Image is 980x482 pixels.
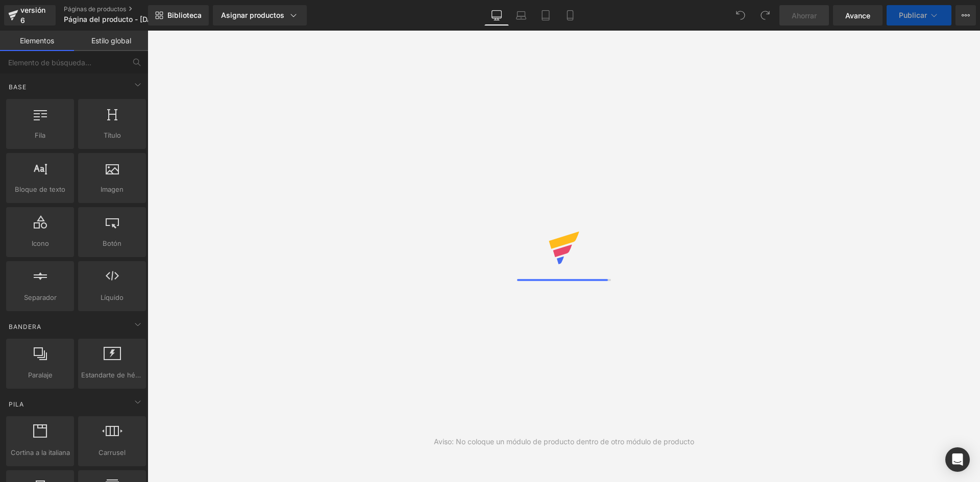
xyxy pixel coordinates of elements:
a: Páginas de productos [64,5,181,13]
font: Biblioteca [167,11,202,19]
font: Publicar [899,11,927,19]
font: Página del producto - [DATE] 23:18:26 [64,15,195,23]
font: Paralaje [28,371,53,379]
a: versión 6 [4,5,56,26]
font: Imagen [101,185,124,193]
font: Título [104,131,121,139]
button: Rehacer [755,5,775,26]
a: Móvil [558,5,582,26]
font: Aviso: No coloque un módulo de producto dentro de otro módulo de producto [434,437,694,446]
button: Publicar [887,5,951,26]
font: Ahorrar [792,11,817,20]
font: Líquido [101,293,124,301]
font: versión 6 [20,6,45,24]
font: Pila [9,400,24,408]
a: Computadora portátil [509,5,533,26]
font: Cortina a la italiana [11,448,70,456]
font: Separador [24,293,57,301]
font: Estilo global [91,36,131,45]
font: Estandarte de héroe [81,371,146,379]
font: Icono [32,239,49,247]
a: De oficina [484,5,509,26]
font: Avance [845,11,870,20]
div: Abrir Intercom Messenger [945,447,970,472]
font: Asignar productos [221,11,284,19]
button: Más [955,5,976,26]
font: Base [9,83,27,91]
font: Botón [103,239,121,247]
a: Avance [833,5,883,26]
font: Carrusel [99,448,126,456]
font: Fila [35,131,45,139]
font: Bloque de texto [15,185,65,193]
font: Elementos [20,36,54,45]
a: Nueva Biblioteca [148,5,209,26]
a: Tableta [533,5,558,26]
font: Bandera [9,323,41,331]
button: Deshacer [730,5,751,26]
font: Páginas de productos [64,5,126,13]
